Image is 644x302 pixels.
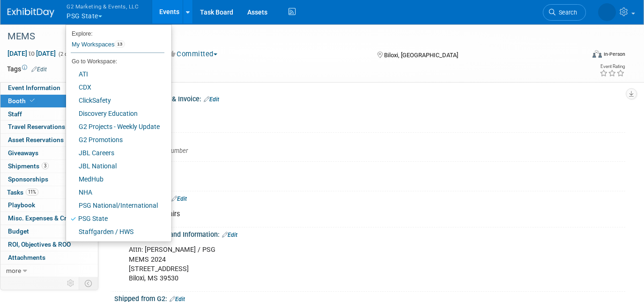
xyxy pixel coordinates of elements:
i: Booth reservation complete [30,98,35,103]
span: Travel Reservations [8,123,65,130]
div: Booth Number: [114,133,625,144]
a: ATI [66,68,164,81]
span: Tasks [7,189,38,196]
a: CDX [66,81,164,94]
span: G2 Marketing & Events, LLC [67,1,139,11]
a: PSG National/International [66,199,164,212]
div: Shipping Address and Information: [114,227,625,240]
div: Reserved [121,106,618,128]
td: Toggle Event Tabs [79,277,98,289]
span: Booth [8,97,37,105]
a: more [0,264,98,277]
a: Edit [222,232,237,238]
span: Biloxi, [GEOGRAPHIC_DATA] [384,52,458,59]
a: JBL National [66,159,164,173]
div: 2 tables, 2 chairs [122,205,526,224]
span: Misc. Expenses & Credits [8,214,81,222]
span: Giveaways [8,149,38,157]
div: Event Rating [600,64,625,69]
a: Edit [171,196,187,202]
span: Staff [8,110,22,118]
a: Tasks11% [0,186,98,199]
a: Staff [0,108,98,121]
div: MEMS [4,28,573,45]
span: Shipments [8,162,49,170]
div: 10 x 8 [121,173,618,188]
span: ROI, Objectives & ROO [8,241,71,248]
span: more [6,267,21,274]
span: Search [555,9,577,16]
a: My Workspaces13 [71,37,164,53]
span: to [27,50,36,57]
div: Booth Reservation & Invoice: [114,92,625,104]
a: Travel Reservations [0,121,98,133]
td: Personalize Event Tab Strip [63,277,79,289]
a: G2 Projects - Weekly Update [66,120,164,133]
div: Event Format [534,49,625,63]
a: MedHub [66,173,164,186]
a: JBL Careers [66,146,164,159]
a: ROI, Objectives & ROO [0,238,98,251]
span: (2 days) [58,51,77,57]
a: Shipments3 [0,160,98,173]
a: Misc. Expenses & Credits [0,212,98,225]
a: Event Information [0,82,98,94]
a: PSG State [66,212,164,225]
a: Giveaways [0,147,98,159]
img: ExhibitDay [7,8,54,17]
a: Sponsorships [0,173,98,186]
div: Attn: [PERSON_NAME] / PSG MEMS 2024 [STREET_ADDRESS] Biloxi, MS 39530 [122,241,526,287]
a: Discovery Education [66,107,164,120]
span: Budget [8,227,29,235]
a: Edit [31,66,47,73]
a: Booth [0,95,98,107]
div: In-Person [603,51,625,58]
span: Sponsorships [8,175,48,183]
a: Search [543,4,586,21]
a: Budget [0,225,98,238]
td: Tags [7,64,47,74]
span: [DATE] [DATE] [7,49,56,58]
li: Explore: [66,28,164,37]
span: 3 [42,162,49,169]
a: Attachments [0,251,98,264]
div: Included in Booth: [114,191,625,204]
img: Laine Butler [598,3,616,21]
div: Booth Size: [114,162,625,174]
button: Committed [165,49,221,59]
span: 11% [26,189,38,196]
span: Asset Reservations [8,136,64,143]
img: Format-Inperson.png [592,50,602,58]
a: Edit [204,96,219,103]
a: Playbook [0,199,98,211]
a: ClickSafety [66,94,164,107]
a: G2 Promotions [66,133,164,146]
a: Staffgarden / HWS [66,225,164,238]
span: 13 [114,40,125,48]
a: Asset Reservations [0,134,98,146]
a: NHA [66,186,164,199]
span: Event Information [8,84,60,91]
span: Playbook [8,201,35,209]
li: Go to Workspace: [66,55,164,68]
span: Attachments [8,254,45,261]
